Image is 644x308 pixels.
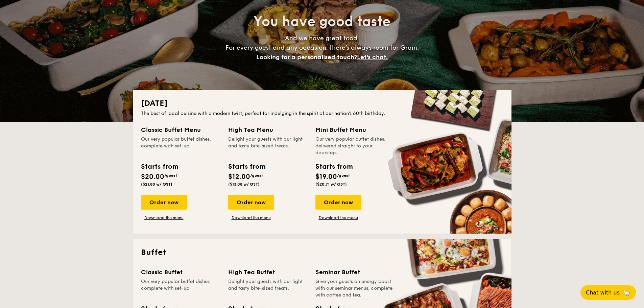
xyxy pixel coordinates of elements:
div: Give your guests an energy boost with our seminar menus, complete with coffee and tea. [315,278,395,299]
span: /guest [337,173,350,178]
span: ($21.80 w/ GST) [141,182,172,187]
span: $20.00 [141,173,164,181]
span: Let's chat. [357,53,388,61]
div: Delight your guests with our light and tasty bite-sized treats. [228,136,307,156]
a: Download the menu [315,215,361,220]
div: Delight your guests with our light and tasty bite-sized treats. [228,278,307,299]
span: 🦙 [622,289,630,297]
span: Chat with us [586,289,620,296]
span: ($20.71 w/ GST) [315,182,347,187]
a: Download the menu [228,215,274,220]
h2: [DATE] [141,98,503,109]
span: $19.00 [315,173,337,181]
div: Our very popular buffet dishes, complete with set-up. [141,136,220,156]
div: Seminar Buffet [315,267,395,277]
span: $12.00 [228,173,250,181]
span: And we have great food. For every guest and any occasion, there’s always room for Grain. [225,34,419,61]
div: Starts from [228,162,265,172]
span: ($13.08 w/ GST) [228,182,260,187]
div: Our very popular buffet dishes, delivered straight to your doorstep. [315,136,395,156]
h2: Buffet [141,247,503,258]
div: Order now [228,195,274,210]
div: Classic Buffet Menu [141,125,220,135]
a: Download the menu [141,215,187,220]
div: The best of local cuisine with a modern twist, perfect for indulging in the spirit of our nation’... [141,110,503,117]
div: Classic Buffet [141,267,220,277]
div: Starts from [315,162,352,172]
span: Looking for a personalised touch? [256,53,357,61]
span: /guest [164,173,177,178]
div: Starts from [141,162,178,172]
div: High Tea Buffet [228,267,307,277]
span: /guest [250,173,263,178]
span: You have good taste [254,14,390,30]
button: Chat with us🦙 [580,285,636,300]
div: Order now [315,195,361,210]
div: Order now [141,195,187,210]
div: High Tea Menu [228,125,307,135]
div: Our very popular buffet dishes, complete with set-up. [141,278,220,299]
div: Mini Buffet Menu [315,125,395,135]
